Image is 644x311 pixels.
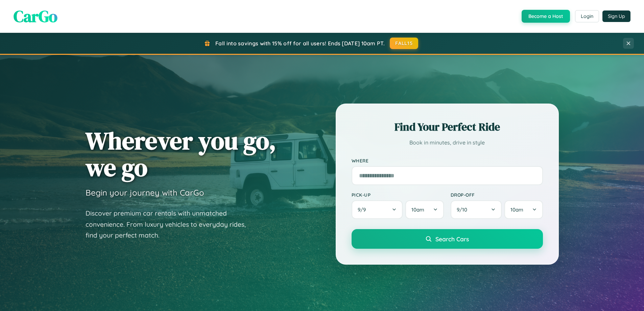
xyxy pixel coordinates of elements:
[86,208,255,241] p: Discover premium car rentals with unmatched convenience. From luxury vehicles to everyday rides, ...
[14,5,57,27] span: CarGo
[405,200,444,219] button: 10am
[504,200,543,219] button: 10am
[451,200,502,219] button: 9/10
[358,206,369,213] span: 9 / 9
[86,187,204,198] h3: Begin your journey with CarGo
[352,158,543,163] label: Where
[522,10,570,23] button: Become a Host
[411,206,424,213] span: 10am
[352,119,543,134] h2: Find Your Perfect Ride
[86,127,276,181] h1: Wherever you go, we go
[602,10,630,22] button: Sign Up
[575,10,599,22] button: Login
[451,192,543,198] label: Drop-off
[352,200,403,219] button: 9/9
[215,40,385,47] span: Fall into savings with 15% off for all users! Ends [DATE] 10am PT.
[352,138,543,148] p: Book in minutes, drive in style
[510,206,523,213] span: 10am
[390,38,418,49] button: FALL15
[352,229,543,249] button: Search Cars
[457,206,471,213] span: 9 / 10
[352,192,444,198] label: Pick-up
[435,235,469,243] span: Search Cars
